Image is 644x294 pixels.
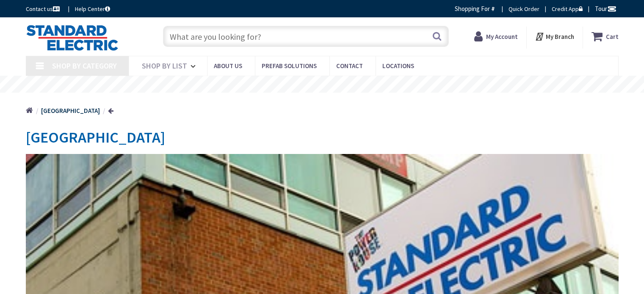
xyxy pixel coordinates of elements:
strong: Cart [606,29,619,44]
a: My Account [474,29,518,44]
strong: # [491,5,495,13]
input: What are you looking for? [163,26,449,47]
strong: My Account [486,33,518,41]
a: Help Center [75,5,110,13]
img: Standard Electric [26,25,119,51]
span: Contact [336,62,363,70]
a: Quick Order [509,5,539,13]
div: My Branch [535,29,574,44]
span: [GEOGRAPHIC_DATA] [26,128,165,147]
span: Shop By Category [52,61,117,71]
span: Locations [382,62,414,70]
a: Cart [591,29,619,44]
span: About Us [214,62,242,70]
span: Tour [595,5,616,13]
strong: My Branch [546,33,574,41]
span: Shopping For [455,5,490,13]
span: Shop By List [142,61,187,71]
rs-layer: [MEDICAL_DATA]: Our Commitment to Our Employees and Customers [188,80,474,90]
a: Credit App [552,5,583,13]
span: Prefab Solutions [262,62,317,70]
strong: [GEOGRAPHIC_DATA] [41,107,100,115]
a: Contact us [26,5,61,13]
